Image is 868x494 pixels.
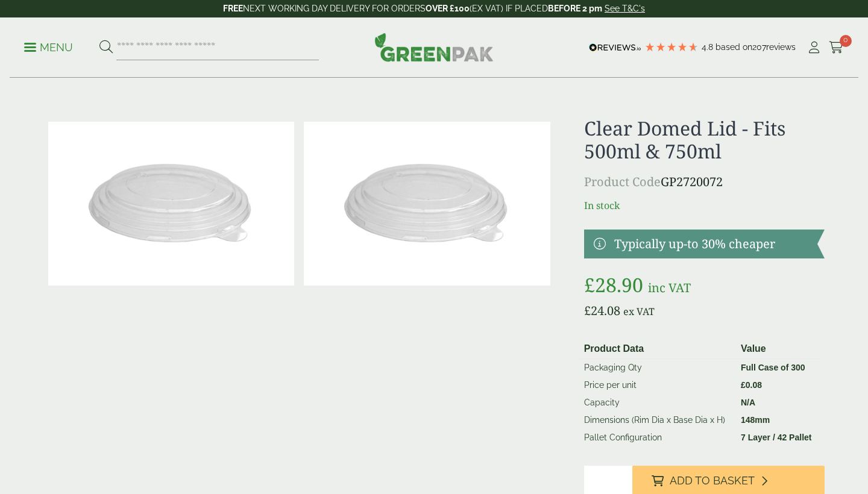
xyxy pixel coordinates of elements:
span: Product Code [584,174,661,190]
i: Cart [829,42,844,54]
a: Menu [24,40,73,52]
bdi: 28.90 [584,272,643,298]
div: 4.79 Stars [644,42,699,52]
td: Capacity [579,394,736,411]
strong: OVER £100 [426,4,470,13]
span: reviews [766,42,796,52]
img: GreenPak Supplies [374,33,494,61]
td: Price per unit [579,377,736,394]
strong: Full Case of 300 [741,363,805,372]
h1: Clear Domed Lid - Fits 500ml & 750ml [584,117,825,163]
strong: 7 Layer / 42 Pallet [741,433,812,442]
td: Dimensions (Rim Dia x Base Dia x H) [579,411,736,429]
th: Product Data [579,339,736,359]
img: Clear Domed Lid Fits 750ml 0 [48,122,294,286]
strong: N/A [741,398,755,407]
img: REVIEWS.io [589,43,641,52]
span: Add to Basket [670,474,755,487]
strong: BEFORE 2 pm [548,4,602,13]
p: In stock [584,198,825,213]
strong: 148mm [741,415,770,425]
strong: FREE [223,4,243,13]
span: Based on [715,42,752,52]
span: 207 [752,42,766,52]
span: £ [741,380,746,390]
p: GP2720072 [584,173,825,191]
td: Packaging Qty [579,358,736,377]
span: £ [584,302,591,319]
th: Value [736,339,820,359]
span: £ [584,272,595,298]
span: ex VAT [623,305,655,318]
p: Menu [24,40,73,55]
span: 4.8 [702,42,715,52]
bdi: 0.08 [741,380,762,390]
span: 0 [840,35,852,47]
img: Clear Domed Lid Fits 750ml Full Case Of 0 [304,122,550,286]
td: Pallet Configuration [579,429,736,446]
bdi: 24.08 [584,302,620,319]
i: My Account [807,42,822,54]
a: 0 [829,39,844,57]
span: inc VAT [648,280,691,296]
a: See T&C's [605,4,645,13]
